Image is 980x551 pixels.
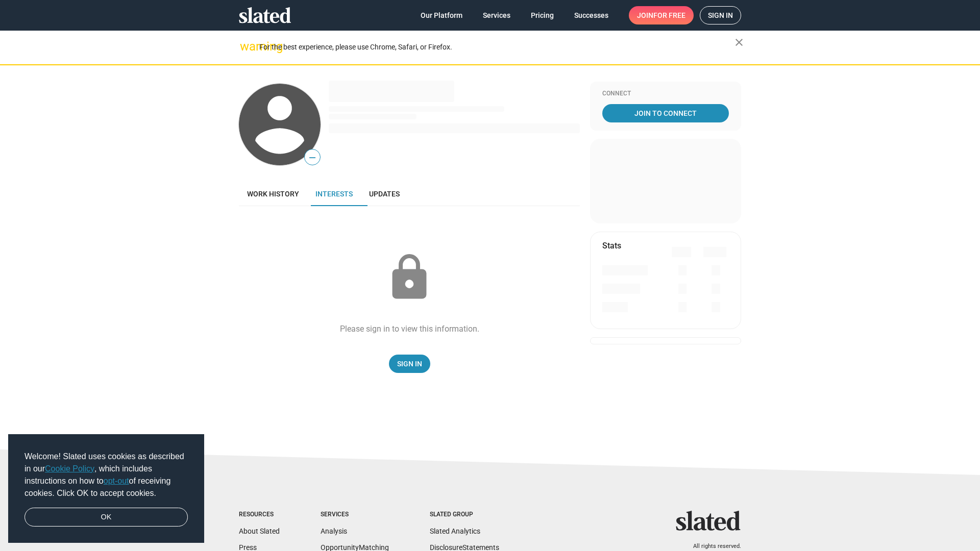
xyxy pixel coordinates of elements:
a: Cookie Policy [45,464,94,473]
mat-card-title: Stats [602,240,621,251]
a: Sign in [700,6,741,24]
div: Services [321,511,389,519]
mat-icon: close [733,36,745,48]
a: Analysis [321,527,347,535]
a: Work history [239,182,307,206]
span: Interests [315,190,353,198]
a: dismiss cookie message [24,508,188,527]
span: Our Platform [421,6,462,24]
span: Successes [574,6,608,24]
span: Welcome! Slated uses cookies as described in our , which includes instructions on how to of recei... [24,450,188,499]
span: — [305,151,320,164]
div: Resources [239,511,280,519]
a: Updates [361,182,408,206]
a: Successes [566,6,617,24]
span: for free [653,6,685,24]
mat-icon: lock [384,252,435,303]
span: Services [483,6,510,24]
span: Join [637,6,685,24]
mat-icon: warning [240,40,252,53]
span: Sign in [708,7,733,24]
div: Connect [602,90,729,98]
span: Work history [247,190,299,198]
a: Interests [307,182,361,206]
span: Updates [369,190,400,198]
div: Please sign in to view this information. [340,323,479,334]
a: Join To Connect [602,104,729,122]
span: Join To Connect [604,104,727,122]
a: Services [475,6,519,24]
div: cookieconsent [8,434,204,543]
a: Pricing [523,6,562,24]
a: Joinfor free [629,6,694,24]
a: Sign In [389,355,430,373]
a: About Slated [239,527,280,535]
span: Pricing [531,6,554,24]
div: Slated Group [430,511,499,519]
a: Our Platform [412,6,471,24]
div: For the best experience, please use Chrome, Safari, or Firefox. [259,40,735,54]
span: Sign In [397,355,422,373]
a: Slated Analytics [430,527,480,535]
a: opt-out [104,477,129,485]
